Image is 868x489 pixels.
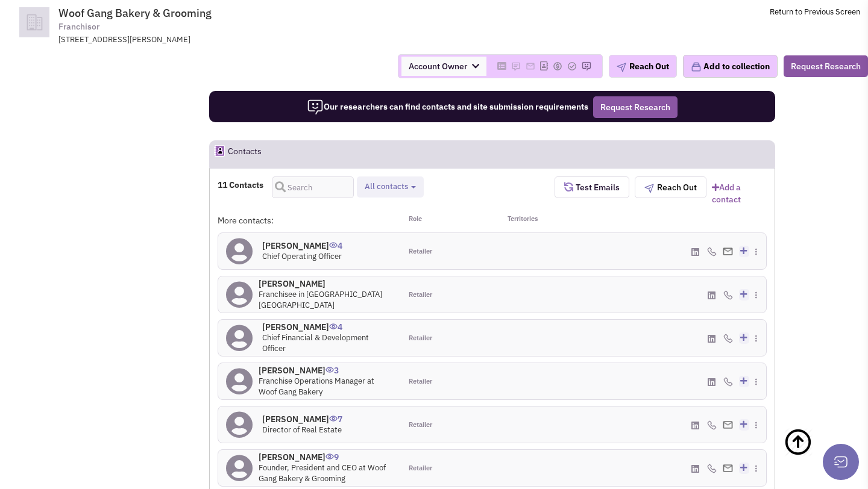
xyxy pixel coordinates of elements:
[526,61,535,71] img: Please add to your accounts
[8,7,61,37] img: icon-default-company.png
[262,425,342,435] span: Director of Real Estate
[609,55,677,78] button: Reach Out
[325,356,339,376] span: 3
[325,453,334,459] img: icon-UserInteraction.png
[409,377,432,387] span: Retailer
[58,34,373,46] div: [STREET_ADDRESS][PERSON_NAME]
[723,248,733,255] img: Email%20Icon.png
[262,332,369,354] span: Chief Financial & Development Officer
[259,463,386,484] span: Founder, President and CEO at Woof Gang Bakery & Grooming
[409,334,432,343] span: Retailer
[329,405,342,425] span: 7
[617,63,626,72] img: plane.png
[582,61,591,71] img: Please add to your accounts
[329,231,342,251] span: 4
[707,247,717,257] img: icon-phone.png
[635,176,706,198] button: Reach Out
[409,464,432,473] span: Retailer
[259,376,374,397] span: Franchise Operations Manager at Woof Gang Bakery
[329,416,338,422] img: icon-UserInteraction.png
[325,367,334,373] img: icon-UserInteraction.png
[307,99,324,116] img: icon-researcher-20.png
[259,289,382,311] span: Franchisee in [GEOGRAPHIC_DATA] [GEOGRAPHIC_DATA]
[555,176,629,198] button: Test Emails
[259,278,393,289] h4: [PERSON_NAME]
[723,421,733,429] img: Email%20Icon.png
[723,290,733,300] img: icon-phone.png
[218,179,263,190] h4: 11 Contacts
[259,452,393,463] h4: [PERSON_NAME]
[58,6,212,20] span: Woof Gang Bakery & Grooming
[567,61,577,71] img: Please add to your accounts
[259,365,393,376] h4: [PERSON_NAME]
[365,181,408,192] span: All contacts
[58,20,99,33] span: Franchisor
[262,240,342,251] h4: [PERSON_NAME]
[511,61,521,71] img: Please add to your accounts
[325,443,339,463] span: 9
[262,251,342,261] span: Chief Operating Officer
[262,322,393,332] h4: [PERSON_NAME]
[329,242,338,248] img: icon-UserInteraction.png
[784,55,868,77] button: Request Research
[361,181,420,193] button: All contacts
[401,57,486,76] span: Account Owner
[329,313,342,332] span: 4
[409,247,432,257] span: Retailer
[409,420,432,430] span: Retailer
[644,184,654,193] img: plane.png
[409,290,432,300] span: Retailer
[723,377,733,387] img: icon-phone.png
[307,101,588,112] span: Our researchers can find contacts and site submission requirements
[691,61,702,72] img: icon-collection-lavender.png
[553,61,562,71] img: Please add to your accounts
[228,141,262,167] h2: Contacts
[218,214,401,226] div: More contacts:
[712,181,767,205] a: Add a contact
[492,214,583,226] div: Territories
[707,464,717,473] img: icon-phone.png
[272,176,354,198] input: Search
[593,96,678,118] button: Request Research
[723,464,733,472] img: Email%20Icon.png
[573,182,620,193] span: Test Emails
[262,414,342,425] h4: [PERSON_NAME]
[723,334,733,343] img: icon-phone.png
[770,7,860,17] a: Return to Previous Screen
[329,323,338,329] img: icon-UserInteraction.png
[683,55,778,78] button: Add to collection
[401,214,492,226] div: Role
[707,420,717,430] img: icon-phone.png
